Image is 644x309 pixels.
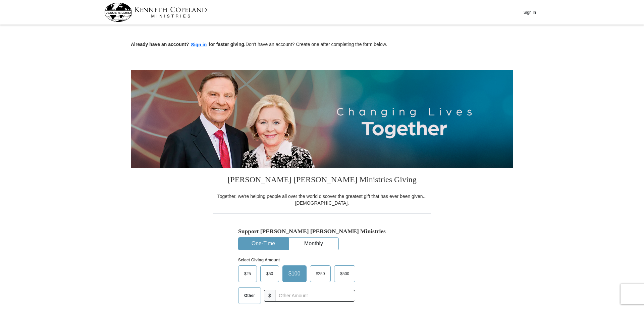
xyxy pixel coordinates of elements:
p: Don't have an account? Create one after completing the form below. [131,41,513,49]
span: $50 [263,269,276,279]
span: Other [241,291,258,301]
strong: Already have an account? for faster giving. [131,42,246,47]
button: Monthly [289,238,338,250]
h3: [PERSON_NAME] [PERSON_NAME] Ministries Giving [213,168,431,193]
button: Sign in [189,41,209,49]
span: $500 [337,269,353,279]
span: $250 [313,269,328,279]
div: Together, we're helping people all over the world discover the greatest gift that has ever been g... [213,193,431,206]
button: Sign In [520,7,540,17]
h5: Support [PERSON_NAME] [PERSON_NAME] Ministries [238,228,406,235]
span: $100 [285,269,304,279]
button: One-Time [238,238,288,250]
strong: Select Giving Amount [238,258,280,262]
span: $ [264,290,275,302]
img: kcm-header-logo.svg [104,3,207,22]
input: Other Amount [275,290,355,302]
span: $25 [241,269,254,279]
